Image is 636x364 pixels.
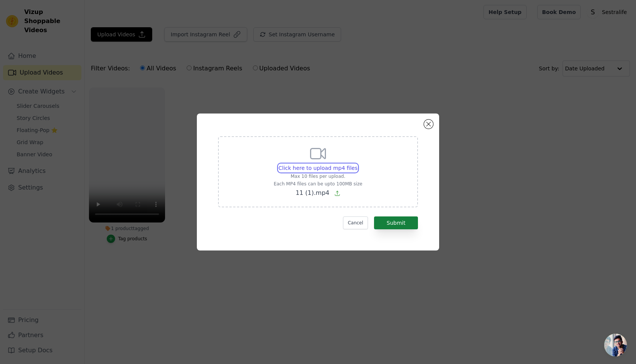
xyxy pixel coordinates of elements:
[374,216,418,229] button: Submit
[343,216,368,229] button: Cancel
[274,173,362,179] p: Max 10 files per upload.
[279,165,358,171] span: Click here to upload mp4 files
[424,120,433,129] button: Close modal
[604,334,627,356] div: Open chat
[274,181,362,187] p: Each MP4 files can be upto 100MB size
[296,189,329,196] span: 11 (1).mp4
